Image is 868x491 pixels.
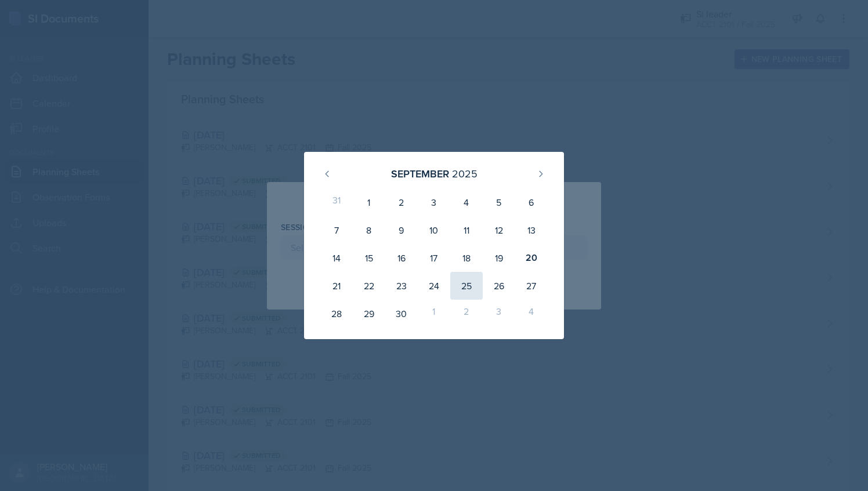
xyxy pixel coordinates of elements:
div: 20 [515,244,548,272]
div: 2025 [452,166,478,181]
div: 17 [418,244,450,272]
div: 18 [450,244,483,272]
div: 1 [418,300,450,328]
div: 25 [450,272,483,300]
div: 1 [353,188,385,216]
div: 21 [320,272,353,300]
div: 8 [353,216,385,244]
div: 27 [515,272,548,300]
div: 24 [418,272,450,300]
div: 14 [320,244,353,272]
div: 23 [385,272,418,300]
div: 4 [515,300,548,328]
div: 28 [320,300,353,328]
div: 2 [385,188,418,216]
div: 22 [353,272,385,300]
div: 26 [483,272,515,300]
div: 31 [320,188,353,216]
div: 7 [320,216,353,244]
div: 29 [353,300,385,328]
div: 2 [450,300,483,328]
div: 30 [385,300,418,328]
div: 6 [515,188,548,216]
div: 12 [483,216,515,244]
div: 10 [418,216,450,244]
div: 11 [450,216,483,244]
div: 13 [515,216,548,244]
div: 5 [483,188,515,216]
div: September [391,166,449,181]
div: 9 [385,216,418,244]
div: 3 [483,300,515,328]
div: 19 [483,244,515,272]
div: 4 [450,188,483,216]
div: 15 [353,244,385,272]
div: 16 [385,244,418,272]
div: 3 [418,188,450,216]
